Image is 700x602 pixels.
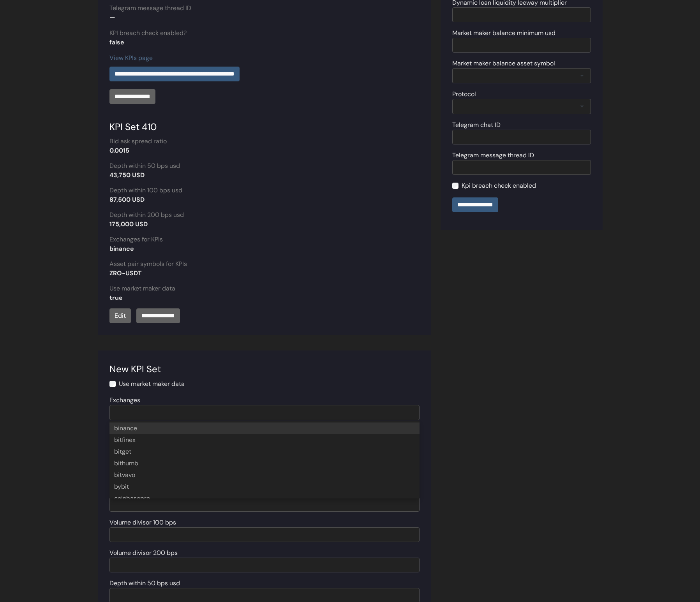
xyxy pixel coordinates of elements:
strong: 0.0015 [109,146,129,155]
label: Depth within 200 bps usd [109,210,184,220]
label: Exchanges for KPIs [109,235,163,244]
label: Volume divisor 200 bps [109,548,178,558]
strong: 43,750 USD [109,171,145,179]
strong: 175,000 USD [109,220,148,228]
div: binance [109,422,420,434]
strong: true [109,294,123,302]
div: coinbasepro [109,493,420,504]
label: Bid ask spread ratio [109,137,167,146]
div: bybit [109,481,420,493]
strong: binance [109,245,134,253]
label: Protocol [452,90,476,99]
div: bithumb [109,458,420,469]
label: Depth within 100 bps usd [109,186,182,195]
strong: 87,500 USD [109,195,145,204]
label: KPI breach check enabled? [109,28,187,38]
div: KPI Set 410 [109,112,420,134]
label: Telegram chat ID [452,120,501,130]
strong: false [109,38,124,46]
a: View KPIs page [109,54,153,62]
a: Edit [109,308,131,323]
label: Depth within 50 bps usd [109,579,180,588]
div: New KPI Set [109,362,420,376]
label: Market maker balance asset symbol [452,59,555,68]
label: Volume divisor 100 bps [109,518,176,527]
strong: — [109,13,115,21]
strong: ZRO-USDT [109,269,142,277]
label: Use market maker data [119,379,185,389]
label: Kpi breach check enabled [462,181,536,190]
label: Use market maker data [109,284,175,293]
label: Market maker balance minimum usd [452,28,555,38]
label: Telegram message thread ID [109,4,191,13]
div: bitfinex [109,434,420,446]
label: Telegram message thread ID [452,151,534,160]
div: bitget [109,446,420,458]
div: bitvavo [109,469,420,481]
label: Exchanges [109,396,140,405]
label: Depth within 50 bps usd [109,161,180,171]
label: Asset pair symbols for KPIs [109,259,187,269]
